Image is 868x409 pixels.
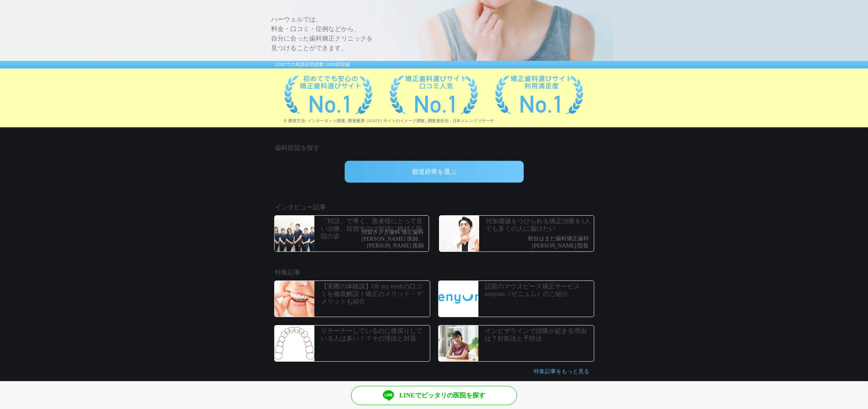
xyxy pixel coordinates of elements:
[275,281,314,317] img: 【実際の体験談】Oh my teethの口コミを徹底解説！矯正のメリット・デメリットも紹介
[486,217,592,232] p: 付加価値をつけられる矯正治療を1人でも多くの人に届けたい
[439,325,478,361] img: インビザラインで頭痛が起きる理由は？対処法と予防法
[275,143,593,153] h2: 歯科医院を探す
[435,211,598,256] a: 歯科医師_濱田啓一先生_説明中付加価値をつけられる矯正治療を1人でも多くの人に届けたい初台はまだ歯科矯正歯科[PERSON_NAME] 院長
[485,282,592,298] p: 話題のマウスピース矯正サービスzenyum（ゼニュム）のご紹介
[321,282,428,306] p: 【実際の体験談】Oh my teethの口コミを徹底解説！矯正のメリット・デメリットも紹介
[275,203,593,212] h2: インタビュー記事
[255,61,613,68] div: LINEでの相談回答総数 3,000回突破
[351,386,517,405] a: LINEでピッタリの医院を探す
[271,34,613,43] span: 自分に合った歯科矯正クリニックを
[321,217,427,240] p: 「対話」で導く、患者様にとって良い治療。目指すのは地域に根付く医院の姿
[270,211,433,256] a: 96089 1「対話」で導く、患者様にとって良い治療。目指すのは地域に根付く医院の姿用賀ささき歯科 矯正歯科[PERSON_NAME] 医師、[PERSON_NAME] 医師
[321,229,424,236] p: 用賀ささき歯科 矯正歯科
[439,216,479,251] img: 歯科医師_濱田啓一先生_説明中
[439,281,478,317] img: 今話題の矯正サービスZenyumのご紹介！
[275,268,593,277] h2: 特集記事
[275,216,314,251] img: 96089 1
[271,43,613,53] span: 見つけることができます。
[434,277,598,321] a: 今話題の矯正サービスZenyumのご紹介！話題のマウスピース矯正サービスzenyum（ゼニュム）のご紹介
[345,161,524,183] div: 都道府県を選ぶ
[271,15,613,24] span: ハーウェルでは、
[528,236,589,242] p: 初台はまだ歯科矯正歯科
[270,277,434,321] a: 【実際の体験談】Oh my teethの口コミを徹底解説！矯正のメリット・デメリットも紹介【実際の体験談】Oh my teethの口コミを徹底解説！矯正のメリット・デメリットも紹介
[321,327,428,342] p: リテーナーしているのに後戻りしている人は多い！？その理由と対策
[275,325,314,361] img: リテーナーしているのに後戻りしている人は多い！？その理由と対策
[271,24,613,34] span: 料金・口コミ・症例などから、
[283,118,613,123] p: ※ 調査方法: インターネット調査; 調査概要: [DATE] サイトのイメージ調査; 調査提供先 : 日本トレンドリサーチ
[434,321,598,366] a: インビザラインで頭痛が起きる理由は？対処法と予防法インビザラインで頭痛が起きる理由は？対処法と予防法
[534,368,589,374] a: 特集記事をもっと見る
[485,327,592,342] p: インビザラインで頭痛が起きる理由は？対処法と予防法
[528,243,589,249] p: [PERSON_NAME] 院長
[270,321,434,366] a: リテーナーしているのに後戻りしている人は多い！？その理由と対策リテーナーしているのに後戻りしている人は多い！？その理由と対策
[321,236,424,249] p: [PERSON_NAME] 医師、[PERSON_NAME] 医師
